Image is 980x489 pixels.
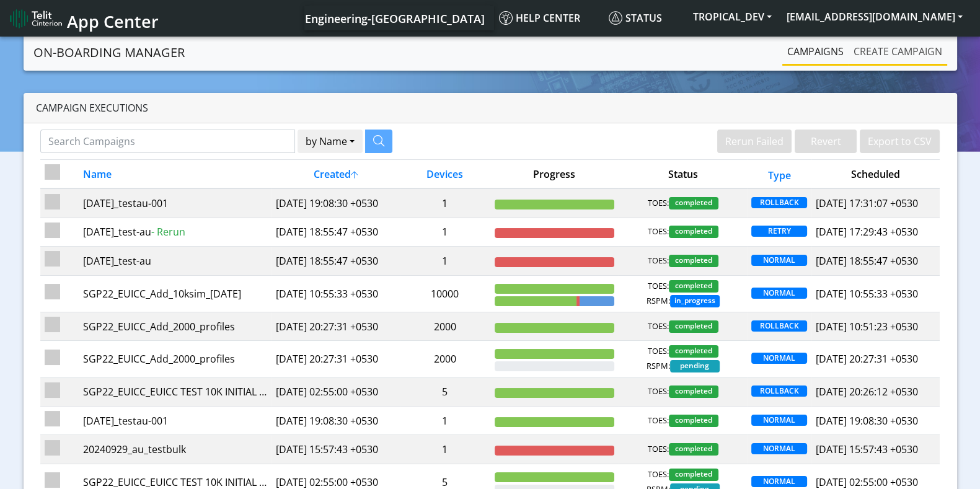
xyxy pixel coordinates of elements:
[271,435,400,464] td: [DATE] 15:57:43 +0530
[79,160,271,189] th: Name
[271,341,400,377] td: [DATE] 20:27:31 +0530
[648,469,669,481] span: TOES:
[751,288,806,299] span: NORMAL
[648,320,669,333] span: TOES:
[83,413,267,428] div: [DATE]_testau-001
[40,130,296,153] input: Search Campaigns
[400,218,490,246] td: 1
[782,39,849,64] a: Campaigns
[751,226,806,237] span: RETRY
[751,255,806,266] span: NORMAL
[400,435,490,464] td: 1
[751,197,806,208] span: ROLLBACK
[648,280,669,293] span: TOES:
[717,130,792,153] button: Rerun Failed
[648,255,669,267] span: TOES:
[609,11,622,25] img: status.svg
[304,6,484,30] a: Your current platform instance
[83,384,267,399] div: SGP22_EUICC_EUICC TEST 10K INITIAL [DATE] 001
[816,320,918,333] span: [DATE] 10:51:23 +0530
[271,407,400,435] td: [DATE] 19:08:30 +0530
[271,160,400,189] th: Created
[83,442,267,457] div: 20240929_au_testbulk
[271,188,400,218] td: [DATE] 19:08:30 +0530
[298,130,363,153] button: by Name
[83,253,267,268] div: [DATE]_test-au
[669,443,718,456] span: completed
[604,6,686,30] a: Status
[648,415,669,427] span: TOES:
[816,414,918,428] span: [DATE] 19:08:30 +0530
[10,9,62,29] img: logo-telit-cinterion-gw-new.png
[669,320,718,333] span: completed
[648,385,669,398] span: TOES:
[619,160,747,189] th: Status
[400,407,490,435] td: 1
[271,312,400,340] td: [DATE] 20:27:31 +0530
[400,160,490,189] th: Devices
[83,196,267,211] div: [DATE]_testau-001
[816,475,918,489] span: [DATE] 02:55:00 +0530
[849,39,947,64] a: Create campaign
[811,160,940,189] th: Scheduled
[271,218,400,246] td: [DATE] 18:55:47 +0530
[305,11,485,26] span: Engineering-[GEOGRAPHIC_DATA]
[816,196,918,210] span: [DATE] 17:31:07 +0530
[67,10,159,33] span: App Center
[10,5,157,32] a: App Center
[24,93,957,123] div: Campaign Executions
[647,295,670,307] span: RSPM:
[751,443,806,454] span: NORMAL
[669,469,718,481] span: completed
[669,255,718,267] span: completed
[648,443,669,456] span: TOES:
[609,11,662,25] span: Status
[499,11,513,25] img: knowledge.svg
[400,247,490,275] td: 1
[648,197,669,209] span: TOES:
[494,6,604,30] a: Help center
[860,130,940,153] button: Export to CSV
[647,360,670,372] span: RSPM:
[751,320,806,332] span: ROLLBACK
[83,286,267,301] div: SGP22_EUICC_Add_10ksim_[DATE]
[816,225,918,239] span: [DATE] 17:29:43 +0530
[490,160,618,189] th: Progress
[816,443,918,456] span: [DATE] 15:57:43 +0530
[669,226,718,238] span: completed
[751,385,806,397] span: ROLLBACK
[816,254,918,268] span: [DATE] 18:55:47 +0530
[669,415,718,427] span: completed
[795,130,857,153] button: Revert
[400,377,490,406] td: 5
[669,385,718,398] span: completed
[816,352,918,366] span: [DATE] 20:27:31 +0530
[400,341,490,377] td: 2000
[747,160,811,189] th: Type
[271,247,400,275] td: [DATE] 18:55:47 +0530
[751,476,806,487] span: NORMAL
[670,295,720,307] span: in_progress
[151,225,185,239] span: - Rerun
[669,345,718,358] span: completed
[499,11,580,25] span: Help center
[648,226,669,238] span: TOES:
[400,312,490,340] td: 2000
[670,360,720,372] span: pending
[83,351,267,366] div: SGP22_EUICC_Add_2000_profiles
[648,345,669,358] span: TOES:
[400,188,490,218] td: 1
[400,275,490,312] td: 10000
[751,353,806,364] span: NORMAL
[816,385,918,399] span: [DATE] 20:26:12 +0530
[816,287,918,301] span: [DATE] 10:55:33 +0530
[271,275,400,312] td: [DATE] 10:55:33 +0530
[669,197,718,209] span: completed
[83,224,267,239] div: [DATE]_test-au
[83,319,267,334] div: SGP22_EUICC_Add_2000_profiles
[33,40,185,65] a: On-Boarding Manager
[751,415,806,426] span: NORMAL
[779,6,970,28] button: [EMAIL_ADDRESS][DOMAIN_NAME]
[686,6,779,28] button: TROPICAL_DEV
[271,377,400,406] td: [DATE] 02:55:00 +0530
